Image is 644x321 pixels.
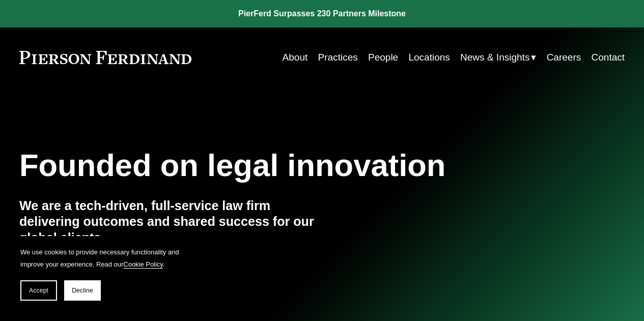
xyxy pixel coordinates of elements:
[19,148,524,183] h1: Founded on legal innovation
[408,48,450,67] a: Locations
[283,48,308,67] a: About
[460,48,536,67] a: folder dropdown
[460,49,529,66] span: News & Insights
[72,287,93,294] span: Decline
[547,48,581,67] a: Careers
[20,280,57,301] button: Accept
[29,287,48,294] span: Accept
[10,236,193,311] section: Cookie banner
[20,246,183,270] p: We use cookies to provide necessary functionality and improve your experience. Read our .
[64,280,101,301] button: Decline
[123,260,163,268] a: Cookie Policy
[368,48,398,67] a: People
[19,198,322,247] h4: We are a tech-driven, full-service law firm delivering outcomes and shared success for our global...
[592,48,625,67] a: Contact
[318,48,358,67] a: Practices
